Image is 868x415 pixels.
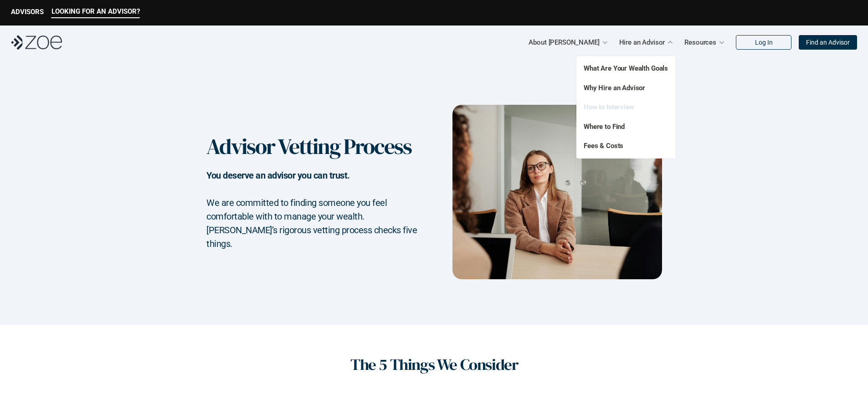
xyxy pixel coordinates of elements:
p: LOOKING FOR AN ADVISOR? [51,7,140,15]
h1: Advisor Vetting Process [206,133,415,160]
p: About [PERSON_NAME] [529,36,599,49]
h2: We are committed to finding someone you feel comfortable with to manage your wealth. [PERSON_NAME... [206,196,417,251]
a: Why Hire an Advisor [584,84,645,92]
p: Hire an Advisor [619,36,665,49]
a: How to Interview [584,103,634,111]
p: Resources [684,36,716,49]
a: Find an Advisor [799,35,857,50]
p: Find an Advisor [806,39,850,46]
p: Log In [755,39,773,46]
a: Where to Find [584,123,625,131]
h2: You deserve an advisor you can trust. [206,169,417,196]
a: Fees & Costs [584,142,623,150]
p: ADVISORS [11,8,44,16]
h1: The 5 Things We Consider [350,356,518,374]
a: Log In [736,35,791,50]
a: What Are Your Wealth Goals [584,64,668,72]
